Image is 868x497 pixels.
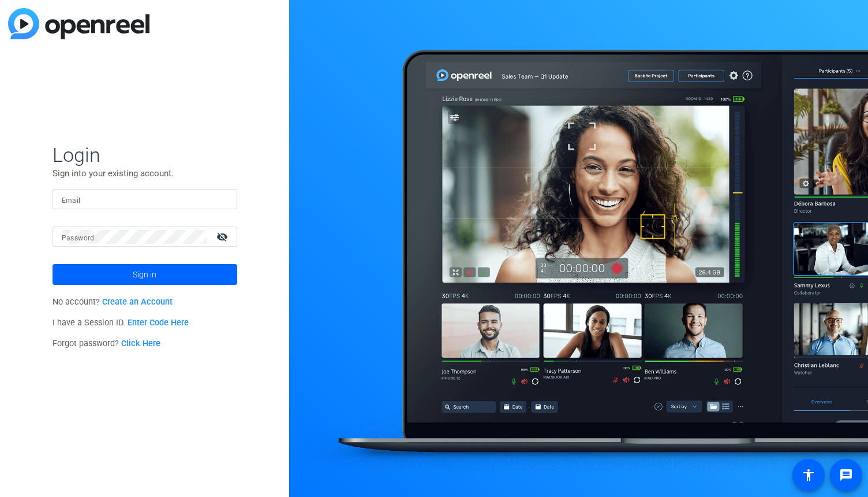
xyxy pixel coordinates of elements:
mat-label: Email [62,196,81,205]
mat-icon: visibility_off [209,228,237,245]
button: Sign in [53,264,237,285]
input: Enter Email Address [62,192,228,206]
span: Sign in [133,260,156,289]
p: Sign into your existing account. [53,167,237,180]
a: Click Here [121,339,160,348]
img: blue-gradient.svg [8,8,149,39]
mat-label: Password [62,234,95,242]
a: Create an Account [102,297,173,307]
span: Forgot password? [53,339,161,348]
span: I have a Session ID. [53,318,189,328]
span: Login [53,143,237,167]
mat-icon: message [839,468,853,482]
span: No account? [53,297,173,307]
mat-icon: accessibility [802,468,815,482]
a: Enter Code Here [128,318,189,328]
